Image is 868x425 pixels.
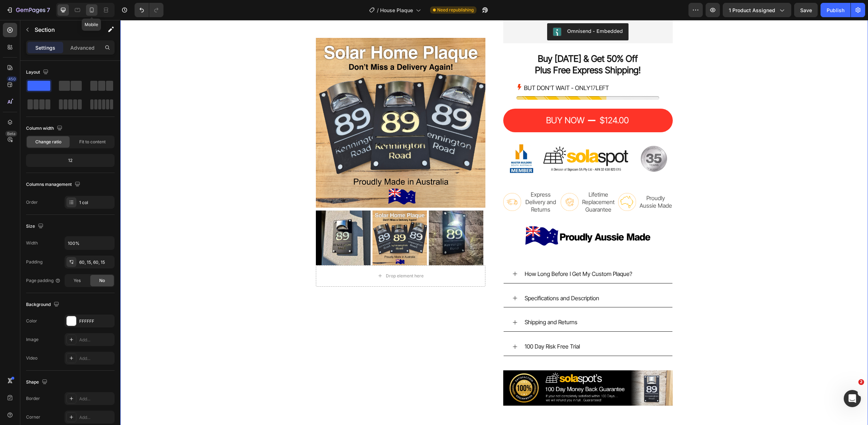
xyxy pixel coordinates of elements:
[79,259,113,266] div: 60, 15, 60, 15
[479,94,509,107] div: $124.00
[26,199,38,206] div: Order
[389,123,547,154] img: gempages_481947470423655294-145ec202-3d1c-4683-9c0d-21d13a565d24.png
[800,7,812,13] span: Save
[79,199,113,206] div: 1 col
[70,44,95,51] p: Advanced
[27,155,113,165] div: 12
[120,20,868,425] iframe: Design area
[99,277,105,284] span: No
[26,180,82,189] div: Columns management
[821,3,851,17] button: Publish
[26,336,39,343] div: Image
[74,277,81,284] span: Yes
[79,139,106,145] span: Fit to content
[404,273,479,283] p: Specifications and Description
[5,131,17,137] div: Beta
[447,8,503,15] div: Omnisend - Embedded
[404,297,457,307] p: Shipping and Returns
[7,76,17,82] div: 450
[827,6,844,14] div: Publish
[723,3,791,17] button: 1 product assigned
[79,414,113,421] div: Add...
[79,337,113,343] div: Add...
[437,7,474,13] span: Need republishing
[26,300,61,310] div: Background
[26,240,38,246] div: Width
[26,68,50,77] div: Layout
[3,3,53,17] button: 7
[35,139,61,145] span: Change ratio
[404,63,489,74] p: BUT DON'T WAIT - ONLY LEFT
[404,170,438,194] h2: Express Delivery and Returns
[470,64,475,71] span: 17
[383,350,552,386] img: gempages_481947470423655294-a8d564e6-cb05-4487-984c-a54ef54959c7.jpg
[383,89,552,112] button: BUY NOW
[35,25,93,34] p: Section
[26,414,40,420] div: Corner
[729,6,775,14] span: 1 product assigned
[396,32,539,57] h2: Buy [DATE] & Get 50% Off Plus Free Express Shipping!
[65,237,114,249] input: Auto
[266,253,303,259] div: Drop element here
[858,379,864,385] span: 2
[26,222,45,231] div: Size
[35,44,55,51] p: Settings
[26,318,37,324] div: Color
[26,277,61,284] div: Page padding
[405,206,530,225] img: gempages_481947470423655294-b336a817-aab1-48bb-80df-272e9dd51131.png
[380,6,413,14] span: House Plaque
[844,390,861,407] iframe: Intercom live chat
[427,3,508,20] button: Omnisend - Embedded
[79,355,113,362] div: Add...
[498,173,516,191] img: gempages_481947470423655294-5822b673-079f-4ce4-bdd0-8079eb77ae4c.png
[26,355,37,361] div: Video
[26,259,42,265] div: Padding
[461,170,495,194] h2: Lifetime Replacement Guarantee
[135,3,163,17] div: Undo/Redo
[79,318,113,325] div: FFFFFF
[426,95,464,106] div: BUY NOW
[47,6,50,14] p: 7
[26,124,64,133] div: Column width
[794,3,818,17] button: Save
[519,174,552,190] h2: Proudly Aussie Made
[79,396,113,402] div: Add...
[26,395,40,402] div: Border
[377,6,379,14] span: /
[404,249,512,259] p: How Long Before I Get My Custom Plaque?
[433,8,441,16] img: Omnisend.png
[26,377,49,387] div: Shape
[383,173,401,191] img: gempages_481947470423655294-5d784537-c677-437f-a9ce-04568f6e1e2c.png
[440,173,458,191] img: gempages_481947470423655294-af149d80-e3cc-4c64-96bb-32d1f0578c3a.png
[404,321,460,332] p: 100 Day Risk Free Trial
